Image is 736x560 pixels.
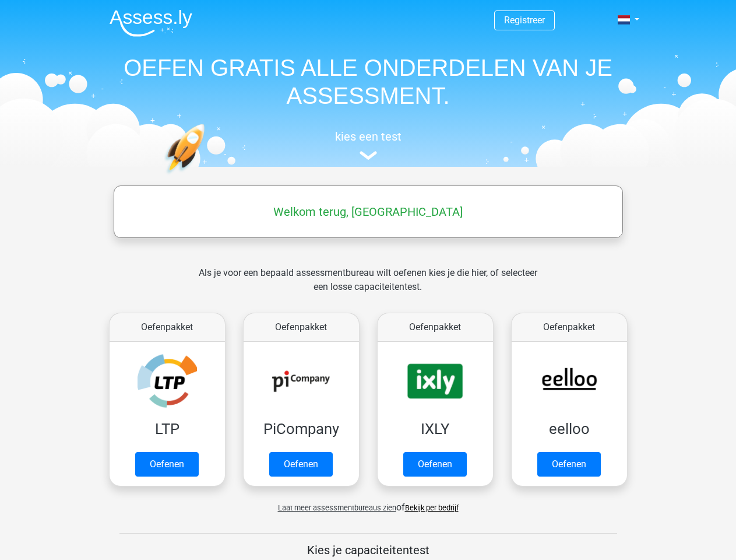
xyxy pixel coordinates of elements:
a: Registreer [504,15,545,26]
a: Oefenen [537,452,601,477]
div: Als je voor een bepaald assessmentbureau wilt oefenen kies je die hier, of selecteer een losse ca... [189,266,547,308]
a: kies een test [100,129,636,160]
h5: Kies je capaciteitentest [119,543,617,557]
h5: Welkom terug, [GEOGRAPHIC_DATA] [119,205,617,219]
img: assessment [360,151,377,160]
span: Laat meer assessmentbureaus zien [278,503,396,512]
a: Oefenen [403,452,467,477]
a: Oefenen [269,452,333,477]
a: Oefenen [135,452,199,477]
a: Bekijk per bedrijf [405,503,459,512]
h1: OEFEN GRATIS ALLE ONDERDELEN VAN JE ASSESSMENT. [100,54,636,110]
img: oefenen [164,124,250,229]
h5: kies een test [100,129,636,143]
div: of [100,491,636,514]
img: Assessly [110,9,192,37]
